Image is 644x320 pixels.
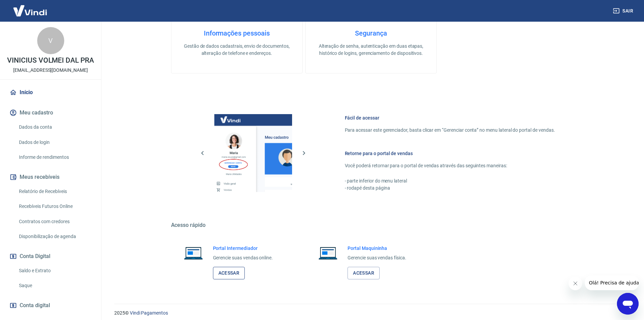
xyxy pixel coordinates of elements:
[182,43,291,57] p: Gestão de dados cadastrais, envio de documentos, alteração de telefone e endereços.
[213,267,245,279] a: Acessar
[8,105,93,120] button: Meu cadastro
[7,57,94,64] p: VINICIUS VOLMEI DAL PRA
[345,114,555,121] h6: Fácil de acessar
[16,279,93,293] a: Saque
[213,245,273,252] h6: Portal Intermediador
[171,222,571,229] h5: Acesso rápido
[8,298,93,313] a: Conta digital
[348,254,406,261] p: Gerencie suas vendas física.
[585,275,639,290] iframe: Mensagem da empresa
[16,135,93,149] a: Dados de login
[348,245,406,252] h6: Portal Maquininha
[16,185,93,198] a: Relatório de Recebíveis
[314,245,342,261] img: Imagem de um notebook aberto
[213,254,273,261] p: Gerencie suas vendas online.
[16,150,93,164] a: Informe de rendimentos
[8,249,93,264] button: Conta Digital
[569,277,582,290] iframe: Fechar mensagem
[16,264,93,278] a: Saldo e Extrato
[114,310,628,317] p: 2025 ©
[345,177,555,185] p: - parte inferior do menu lateral
[182,29,291,37] h4: Informações pessoais
[20,301,50,310] span: Conta digital
[8,85,93,100] a: Início
[16,230,93,243] a: Disponibilização de agenda
[8,170,93,185] button: Meus recebíveis
[16,215,93,229] a: Contratos com credores
[130,310,168,316] a: Vindi Pagamentos
[179,245,208,261] img: Imagem de um notebook aberto
[316,29,426,37] h4: Segurança
[612,5,636,17] button: Sair
[617,293,639,315] iframe: Botão para abrir a janela de mensagens
[214,114,292,192] img: Imagem da dashboard mostrando o botão de gerenciar conta na sidebar no lado esquerdo
[345,162,555,169] p: Você poderá retornar para o portal de vendas através das seguintes maneiras:
[345,127,555,134] p: Para acessar este gerenciador, basta clicar em “Gerenciar conta” no menu lateral do portal de ven...
[4,5,57,10] span: Olá! Precisa de ajuda?
[13,67,88,74] p: [EMAIL_ADDRESS][DOMAIN_NAME]
[316,43,426,57] p: Alteração de senha, autenticação em duas etapas, histórico de logins, gerenciamento de dispositivos.
[345,185,555,192] p: - rodapé desta página
[8,0,52,21] img: Vindi
[348,267,380,279] a: Acessar
[16,120,93,134] a: Dados da conta
[37,27,64,54] div: V
[345,150,555,157] h6: Retorne para o portal de vendas
[16,199,93,213] a: Recebíveis Futuros Online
